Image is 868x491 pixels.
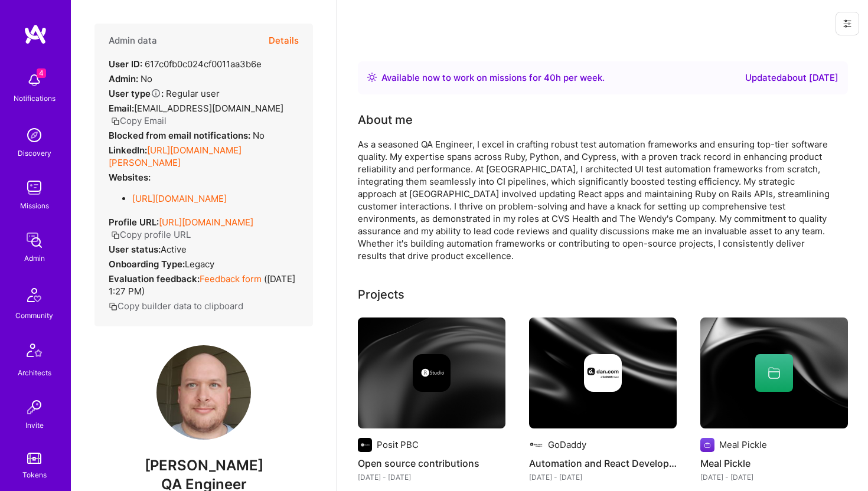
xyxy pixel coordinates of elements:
[358,471,505,483] div: [DATE] - [DATE]
[109,302,118,311] i: icon Copy
[22,68,46,92] img: bell
[269,24,299,58] button: Details
[109,300,243,312] button: Copy builder data to clipboard
[358,317,505,428] img: cover
[109,58,262,70] div: 617c0fb0c024cf0011aa3b6e
[109,58,142,70] strong: User ID:
[20,281,48,309] img: Community
[109,145,147,156] strong: LinkedIn:
[700,456,848,471] h4: Meal Pickle
[159,217,253,228] a: [URL][DOMAIN_NAME]
[109,172,151,183] strong: Websites:
[22,123,46,147] img: discovery
[358,138,830,262] div: As a seasoned QA Engineer, I excel in crafting robust test automation frameworks and ensuring top...
[109,244,161,255] strong: User status:
[161,244,187,255] span: Active
[700,438,714,452] img: Company logo
[109,258,185,270] strong: Onboarding Type:
[381,71,605,85] div: Available now to work on missions for h per week .
[22,228,46,252] img: admin teamwork
[94,457,313,474] span: [PERSON_NAME]
[22,469,47,481] div: Tokens
[22,176,46,199] img: teamwork
[132,193,227,204] a: [URL][DOMAIN_NAME]
[529,471,677,483] div: [DATE] - [DATE]
[109,129,265,142] div: No
[109,87,220,100] div: Regular user
[548,438,586,451] div: GoDaddy
[109,73,138,84] strong: Admin:
[358,456,505,471] h4: Open source contributions
[18,147,51,159] div: Discovery
[413,354,451,392] img: Company logo
[109,35,157,46] h4: Admin data
[529,317,677,428] img: cover
[111,231,120,240] i: icon Copy
[719,438,767,451] div: Meal Pickle
[18,366,51,379] div: Architects
[111,228,191,241] button: Copy profile URL
[24,24,47,45] img: logo
[544,72,556,83] span: 40
[377,438,419,451] div: Posit PBC
[358,111,413,129] div: About me
[109,73,152,85] div: No
[15,309,53,322] div: Community
[109,103,134,114] strong: Email:
[20,338,48,366] img: Architects
[700,317,848,428] img: cover
[367,73,377,82] img: Availability
[529,438,543,452] img: Company logo
[584,354,622,392] img: Company logo
[25,419,44,431] div: Invite
[20,199,49,212] div: Missions
[529,456,677,471] h4: Automation and React Development
[109,88,164,99] strong: User type :
[109,217,159,228] strong: Profile URL:
[27,453,41,464] img: tokens
[109,273,299,297] div: ( [DATE] 1:27 PM )
[14,92,56,104] div: Notifications
[358,286,404,303] div: Projects
[156,345,251,440] img: User Avatar
[151,88,161,99] i: Help
[185,258,214,270] span: legacy
[111,117,120,126] i: icon Copy
[200,273,262,284] a: Feedback form
[358,438,372,452] img: Company logo
[22,395,46,419] img: Invite
[24,252,45,264] div: Admin
[109,130,253,141] strong: Blocked from email notifications:
[745,71,838,85] div: Updated about [DATE]
[111,114,167,127] button: Copy Email
[109,273,200,284] strong: Evaluation feedback:
[37,68,46,78] span: 4
[109,145,242,168] a: [URL][DOMAIN_NAME][PERSON_NAME]
[134,103,283,114] span: [EMAIL_ADDRESS][DOMAIN_NAME]
[700,471,848,483] div: [DATE] - [DATE]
